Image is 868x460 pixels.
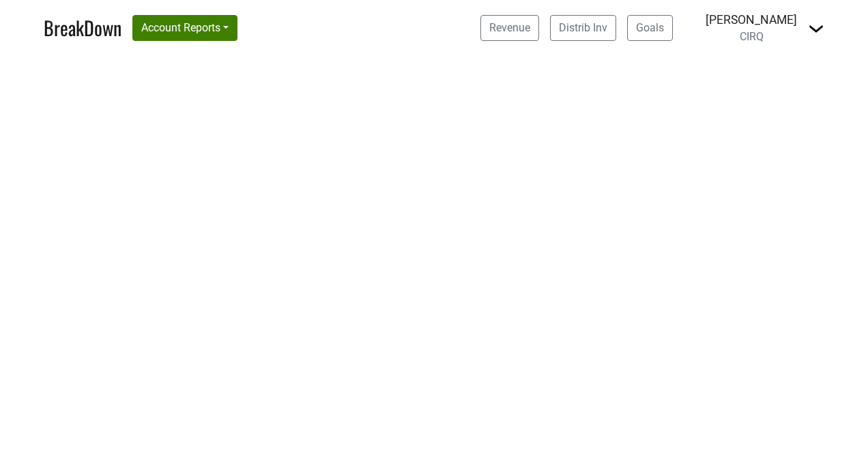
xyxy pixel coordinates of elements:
div: [PERSON_NAME] [706,11,797,29]
img: Dropdown Menu [808,20,824,37]
a: Revenue [480,15,539,41]
a: BreakDown [44,14,121,42]
a: Distrib Inv [550,15,616,41]
span: CIRQ [740,30,764,43]
a: Goals [627,15,673,41]
button: Account Reports [132,15,237,41]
